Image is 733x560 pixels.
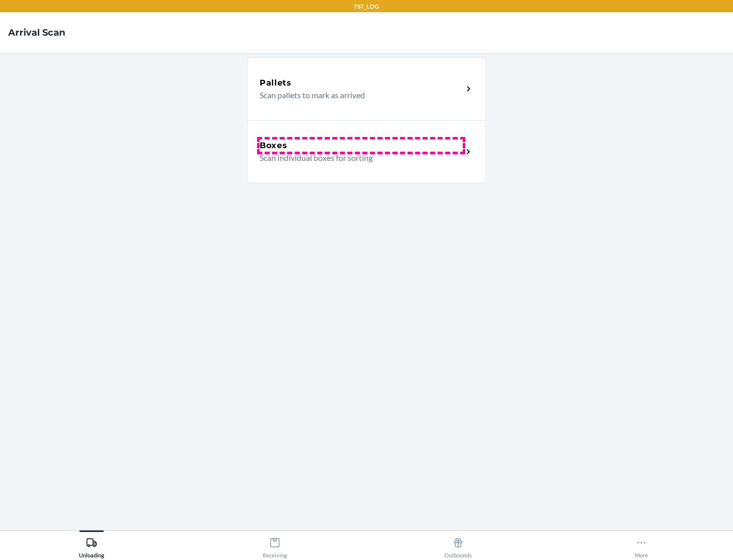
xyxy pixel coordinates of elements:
[8,26,65,39] h4: Arrival Scan
[366,530,550,558] button: Outbounds
[247,57,486,120] a: PalletsScan pallets to mark as arrived
[247,120,486,183] a: BoxesScan individual boxes for sorting
[260,89,455,101] p: Scan pallets to mark as arrived
[183,530,366,558] button: Receiving
[260,139,288,152] h5: Boxes
[79,533,104,558] div: Unloading
[263,533,287,558] div: Receiving
[444,533,472,558] div: Outbounds
[550,530,733,558] button: More
[260,77,292,89] h5: Pallets
[354,2,379,11] p: TST_LOG
[260,152,455,164] p: Scan individual boxes for sorting
[635,533,648,558] div: More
